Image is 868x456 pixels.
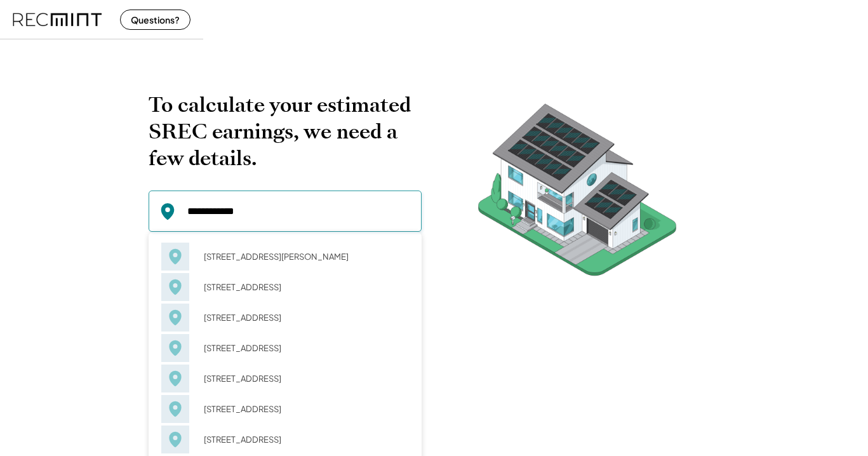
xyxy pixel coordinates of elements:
button: Questions? [120,10,190,30]
div: [STREET_ADDRESS] [196,370,409,387]
div: [STREET_ADDRESS] [196,400,409,418]
img: recmint-logotype%403x%20%281%29.jpeg [13,3,102,36]
div: [STREET_ADDRESS] [196,278,409,296]
div: [STREET_ADDRESS] [196,431,409,448]
img: RecMintArtboard%207.png [453,91,701,295]
div: [STREET_ADDRESS][PERSON_NAME] [196,248,409,265]
div: [STREET_ADDRESS] [196,339,409,357]
h2: To calculate your estimated SREC earnings, we need a few details. [149,91,422,171]
div: [STREET_ADDRESS] [196,309,409,326]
